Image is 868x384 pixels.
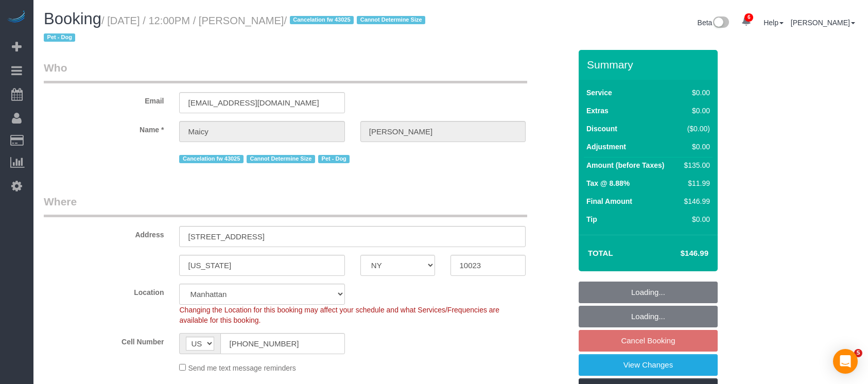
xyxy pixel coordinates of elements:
legend: Where [44,194,527,217]
input: Cell Number [220,333,344,354]
label: Name * [36,121,171,135]
label: Email [36,92,171,106]
span: Cannot Determine Size [247,155,315,163]
div: Open Intercom Messenger [833,349,858,374]
h4: $146.99 [650,249,708,258]
img: New interface [712,16,729,30]
div: $0.00 [680,142,710,152]
label: Amount (before Taxes) [586,160,664,170]
a: View Changes [579,354,718,376]
div: $146.99 [680,196,710,206]
div: $0.00 [680,214,710,224]
label: Address [36,226,171,240]
div: ($0.00) [680,124,710,134]
label: Discount [586,124,617,134]
label: Tax @ 8.88% [586,178,630,188]
div: $0.00 [680,88,710,98]
legend: Who [44,60,527,83]
a: 6 [736,10,756,33]
label: Adjustment [586,142,626,152]
input: First Name [179,121,344,142]
div: $11.99 [680,178,710,188]
a: Help [763,19,784,27]
label: Tip [586,214,597,224]
span: Cancelation fw 43025 [179,155,243,163]
input: Last Name [360,121,526,142]
label: Final Amount [586,196,632,206]
input: City [179,255,344,276]
span: Cancelation fw 43025 [290,16,354,24]
span: 5 [854,349,862,357]
input: Email [179,92,344,113]
span: Changing the Location for this booking may affect your schedule and what Services/Frequencies are... [179,306,499,324]
span: Pet - Dog [44,33,75,42]
div: $135.00 [680,160,710,170]
input: Zip Code [450,255,526,276]
span: Pet - Dog [318,155,350,163]
label: Location [36,284,171,298]
a: Beta [698,19,730,27]
span: Send me text message reminders [188,364,296,372]
div: $0.00 [680,106,710,116]
a: [PERSON_NAME] [791,19,855,27]
label: Extras [586,106,609,116]
span: Booking [44,10,101,28]
img: Automaid Logo [6,10,27,25]
small: / [DATE] / 12:00PM / [PERSON_NAME] [44,15,428,44]
span: 6 [744,13,753,22]
h3: Summary [587,59,713,71]
label: Cell Number [36,333,171,347]
strong: Total [588,249,613,257]
label: Service [586,88,612,98]
span: Cannot Determine Size [357,16,425,24]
